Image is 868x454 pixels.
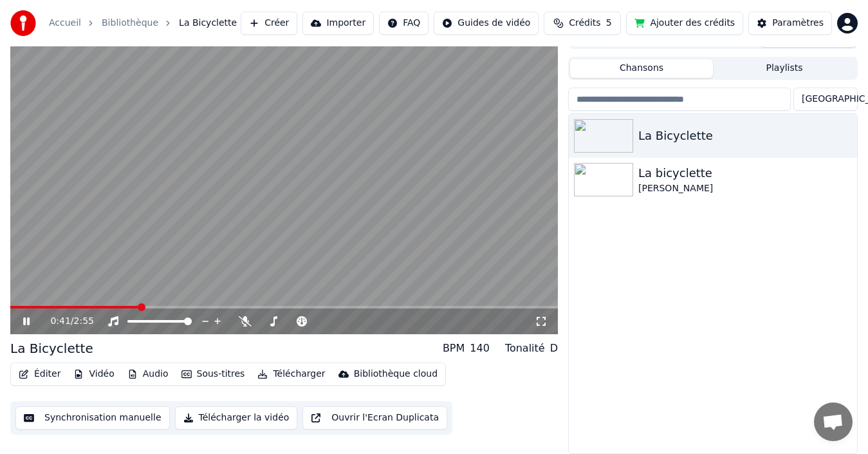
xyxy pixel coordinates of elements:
a: Accueil [49,17,81,30]
a: Bibliothèque [102,17,158,30]
img: youka [10,10,36,36]
button: Ouvrir l'Ecran Duplicata [302,406,447,430]
button: Télécharger [252,365,330,383]
button: Guides de vidéo [434,12,539,35]
button: Sous-titres [176,365,250,383]
div: Paramètres [772,17,824,30]
span: La Bicyclette [179,17,237,30]
button: Ajouter des crédits [626,12,743,35]
button: Créer [241,12,297,35]
button: Chansons [570,59,713,78]
div: La Bicyclette [10,339,93,357]
span: 5 [606,17,612,30]
div: Bibliothèque cloud [354,368,438,381]
span: 2:55 [74,315,94,328]
button: Audio [122,365,174,383]
div: La bicyclette [638,164,852,182]
button: Vidéo [68,365,119,383]
div: Tonalité [505,341,545,356]
button: Importer [302,12,374,35]
span: Crédits [569,17,600,30]
button: FAQ [379,12,429,35]
div: La Bicyclette [638,127,852,145]
div: BPM [443,341,465,356]
span: 0:41 [50,315,70,328]
div: Ouvrir le chat [814,402,853,441]
button: Synchronisation manuelle [15,406,170,430]
div: / [50,315,81,328]
div: 140 [470,341,490,356]
button: Télécharger la vidéo [175,406,298,430]
button: Crédits5 [544,12,621,35]
div: [PERSON_NAME] [638,182,852,195]
div: D [550,341,558,356]
button: Playlists [713,59,856,78]
button: Paramètres [748,12,832,35]
button: Éditer [14,365,66,383]
nav: breadcrumb [49,17,237,30]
